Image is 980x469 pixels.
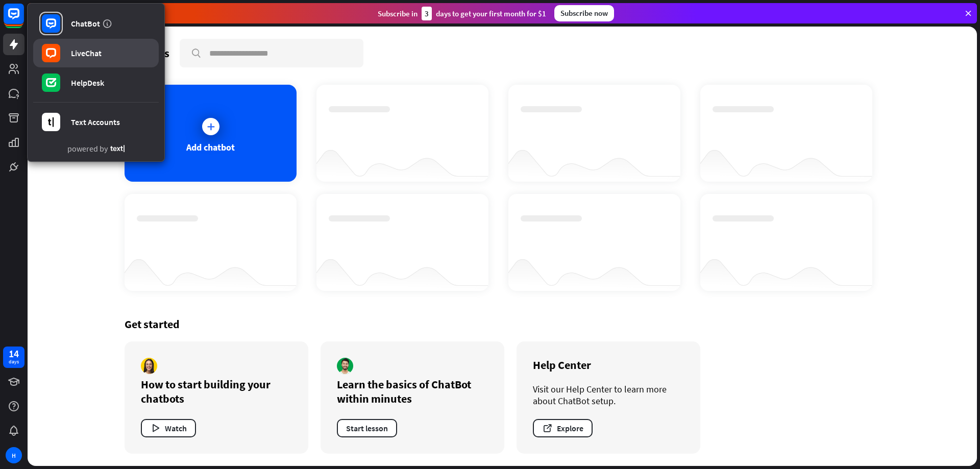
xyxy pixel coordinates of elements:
button: Explore [533,419,593,437]
div: days [9,358,19,365]
div: How to start building your chatbots [141,377,292,406]
div: Subscribe now [554,5,614,21]
img: author [141,358,157,374]
div: Get started [125,317,880,331]
a: 14 days [3,347,24,368]
div: H [6,447,22,463]
div: 14 [9,349,19,358]
button: Start lesson [337,419,397,437]
button: Watch [141,419,196,437]
div: Help Center [533,358,684,372]
button: Open LiveChat chat widget [8,4,39,35]
div: Subscribe in days to get your first month for $1 [378,7,546,20]
div: Visit our Help Center to learn more about ChatBot setup. [533,383,684,407]
div: Learn the basics of ChatBot within minutes [337,377,488,406]
div: 3 [422,7,432,20]
div: Add chatbot [186,141,235,153]
img: author [337,358,353,374]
